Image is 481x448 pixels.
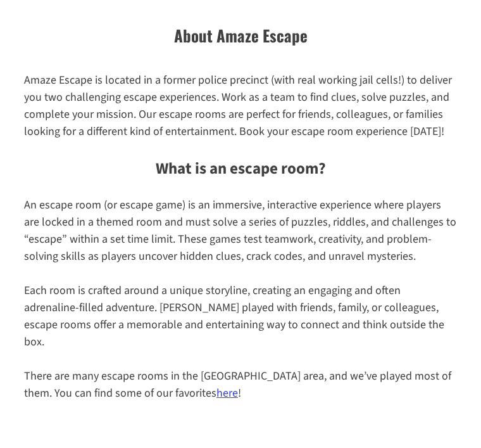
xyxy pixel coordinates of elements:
p: An escape room (or escape game) is an immersive, interactive experience where players are locked ... [24,197,457,266]
h3: What is an escape room? [24,158,457,182]
a: here [216,386,238,402]
p: Amaze Escape is located in a former police precinct (with real working jail cells!) to deliver yo... [24,72,457,141]
p: Each room is crafted around a unique storyline, creating an engaging and often adrenaline-filled ... [24,283,457,351]
p: There are many escape rooms in the [GEOGRAPHIC_DATA] area, and we’ve played most of them. You can... [24,368,457,402]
